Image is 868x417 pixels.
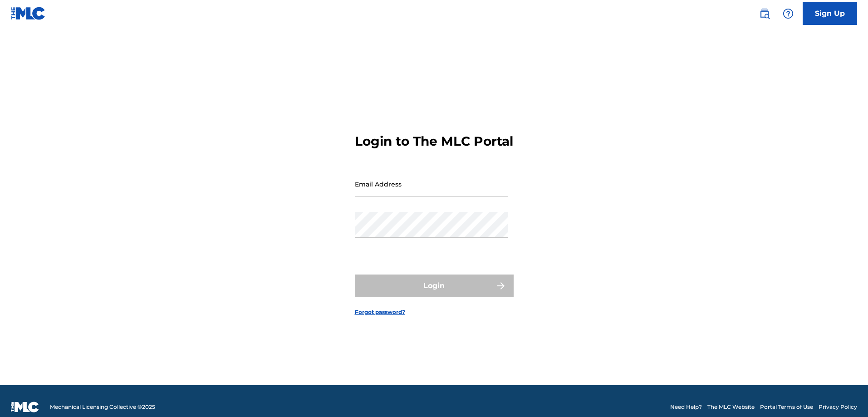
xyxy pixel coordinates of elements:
span: Mechanical Licensing Collective © 2025 [50,403,155,411]
h3: Login to The MLC Portal [355,133,513,149]
a: Sign Up [803,2,857,25]
a: The MLC Website [707,403,755,411]
a: Portal Terms of Use [760,403,813,411]
a: Need Help? [670,403,702,411]
img: search [759,8,770,19]
img: MLC Logo [11,7,46,20]
a: Privacy Policy [819,403,857,411]
iframe: Chat Widget [823,373,868,417]
img: logo [11,402,39,412]
a: Forgot password? [355,308,405,316]
div: Help [779,5,797,23]
a: Public Search [755,5,774,23]
img: help [783,8,794,19]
